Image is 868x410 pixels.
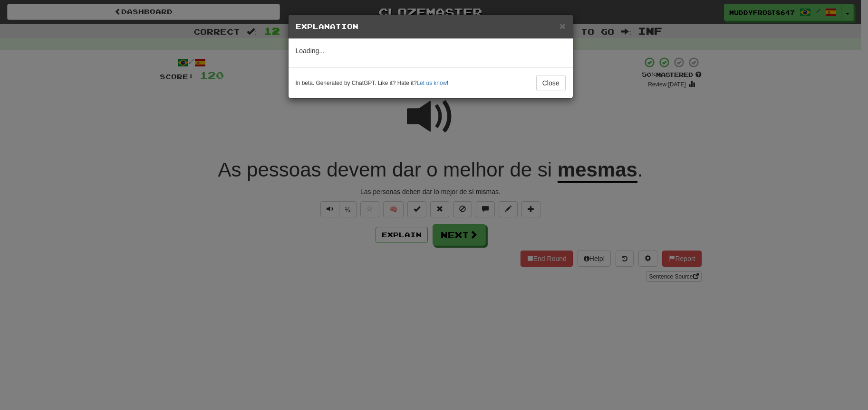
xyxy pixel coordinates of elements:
button: Close [559,21,565,31]
a: Let us know [417,80,447,86]
span: × [559,20,565,31]
button: Close [536,75,566,91]
h5: Explanation [296,22,566,31]
p: Loading... [296,46,566,56]
small: In beta. Generated by ChatGPT. Like it? Hate it? ! [296,79,449,87]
